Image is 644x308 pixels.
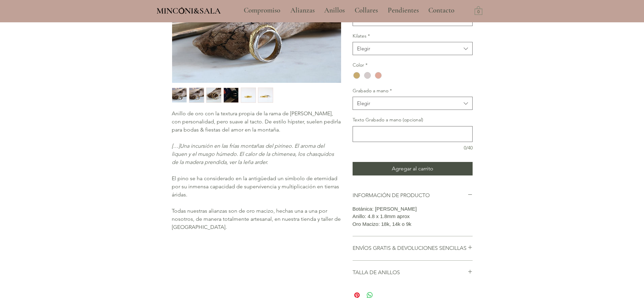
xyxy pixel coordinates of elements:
[425,2,458,19] p: Contacto
[189,88,204,103] div: 2 / 6
[353,33,473,40] label: Kilates
[353,291,361,299] a: Pin en Pinterest
[477,10,480,15] text: 0
[157,6,221,16] span: MINCONI&SALA
[353,88,473,94] label: Grabado a mano
[172,88,187,102] img: Miniatura: Alianzas artesanales de oro Minconi Sala
[357,100,370,107] div: Elegir
[172,175,339,198] span: El pino se ha considerado en la antigüedad un símbolo de eternidad por su inmensa capacidad de su...
[353,62,367,69] legend: Color
[366,291,374,299] a: Compartir en WhatsApp
[172,143,180,149] span: […]
[157,4,221,16] a: MINCONI&SALA
[258,88,273,103] div: 6 / 6
[321,2,348,19] p: Anillos
[239,2,285,19] a: Compromiso
[353,145,473,151] div: 0/40
[223,88,239,103] button: Miniatura: Alianzas artesanales de oro Minconi Sala
[353,244,468,252] h2: ENVÍOS GRATIS & DEVOLUCIONES SENCILLAS
[206,88,221,103] button: Miniatura: Alianzas artesanales de oro Minconi Sala
[179,7,185,14] img: Minconi Sala
[240,2,284,19] p: Compromiso
[319,2,350,19] a: Anillos
[353,162,473,175] button: Agregar al carrito
[206,88,221,103] div: 3 / 6
[258,88,273,103] button: Miniatura: Alianzas artesanales de oro Minconi Sala
[172,110,341,133] span: Anillo de oro con la textura propia de la rama de [PERSON_NAME], con personalidad, pero suave al ...
[207,88,221,102] img: Miniatura: Alianzas artesanales de oro Minconi Sala
[392,165,433,173] span: Agregar al carrito
[423,2,460,19] a: Contacto
[172,208,341,230] span: Todas nuestras alianzas son de oro macizo, hechas una a una por nosotros, de manera totalmente ar...
[353,244,473,252] button: ENVÍOS GRATIS & DEVOLUCIONES SENCILLAS
[353,269,468,276] h2: TALLA DE ANILLOS
[353,117,473,123] label: Texto Grabado a mano (opcional)
[172,88,187,103] button: Miniatura: Alianzas artesanales de oro Minconi Sala
[353,42,473,55] button: Kilates
[357,45,370,52] div: Elegir
[353,269,473,276] button: TALLA DE ANILLOS
[241,88,256,103] div: 5 / 6
[223,88,239,103] div: 4 / 6
[383,2,423,19] a: Pendientes
[189,88,204,102] img: Miniatura: Alianzas artesanales de oro Minconi Sala
[384,2,422,19] p: Pendientes
[224,88,238,102] img: Miniatura: Alianzas artesanales de oro Minconi Sala
[172,143,334,165] span: Una incursión en las frías montañas del pirineo. El aroma del liquen y el musgo húmedo. El calor ...
[172,88,187,103] div: 1 / 6
[285,2,319,19] a: Alianzas
[353,192,468,199] h2: INFORMACIÓN DE PRODUCTO
[475,6,482,15] a: Carrito con 0 ítems
[350,2,383,19] a: Collares
[351,2,381,19] p: Collares
[189,88,204,103] button: Miniatura: Alianzas artesanales de oro Minconi Sala
[287,2,318,19] p: Alianzas
[353,97,473,110] button: Grabado a mano
[241,88,256,102] img: Miniatura: Alianzas artesanales de oro Minconi Sala
[353,192,473,199] button: INFORMACIÓN DE PRODUCTO
[353,205,473,213] p: Botánica: [PERSON_NAME]
[241,88,256,103] button: Miniatura: Alianzas artesanales de oro Minconi Sala
[225,2,473,19] nav: Sitio
[353,213,473,220] p: Anillo: 4.8 x 1.8mm aprox
[353,129,472,139] textarea: Texto Grabado a mano (opcional)
[353,220,473,228] p: Oro Macizo: 18k, 14k o 9k
[258,88,273,102] img: Miniatura: Alianzas artesanales de oro Minconi Sala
